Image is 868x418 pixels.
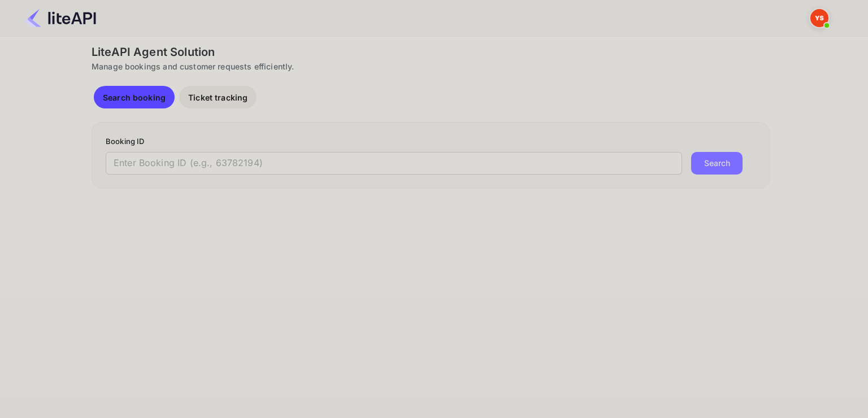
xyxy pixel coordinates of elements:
img: Yandex Support [810,9,828,27]
p: Search booking [103,92,166,103]
div: LiteAPI Agent Solution [92,43,770,60]
input: Enter Booking ID (e.g., 63782194) [106,152,682,175]
div: Manage bookings and customer requests efficiently. [92,60,770,72]
button: Search [691,152,743,175]
img: LiteAPI Logo [25,9,96,27]
p: Booking ID [106,136,756,147]
p: Ticket tracking [188,92,248,103]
